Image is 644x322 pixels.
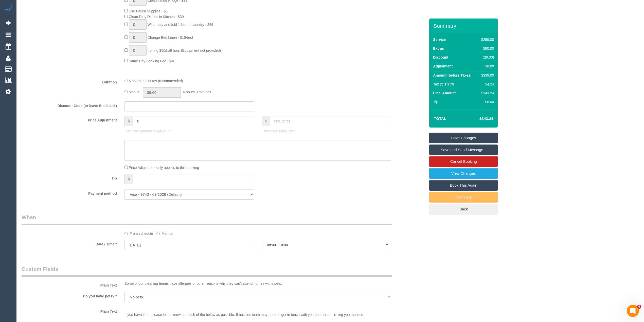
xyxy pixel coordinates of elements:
label: Tip [433,99,438,104]
label: Extras [433,46,444,51]
h4: $343.24 [464,117,493,121]
label: Final Amount [433,91,456,96]
iframe: Intercom live chat [627,305,639,317]
p: Some of our cleaning teams have allergies or other reasons why they can't attend homes withs pets. [124,281,391,286]
div: $4.24 [479,82,494,87]
label: From schedule [124,229,153,236]
h3: Summary [433,23,495,29]
span: Change Bed Linen - $15/bed [148,35,193,40]
span: Manual [129,90,140,94]
div: $0.00 [479,64,494,69]
span: Use Green Supplies - $5 [129,9,168,13]
label: Adjustment [433,64,453,69]
strong: Total [434,116,446,121]
a: Back [429,204,498,214]
label: Price Adjustment [18,116,121,123]
div: $0.00 [479,99,494,104]
label: Plain Text [18,281,121,288]
input: final price [270,116,391,126]
div: $80.00 [479,46,494,51]
a: Save and Send Message... [429,145,498,155]
span: Clean Dirty Dishes in Kitchen - $39 [129,15,184,19]
a: Save Changes [429,133,498,143]
div: $343.24 [479,91,494,96]
span: Same Day Booking Fee - $40 [129,59,175,63]
input: Manual [156,232,160,235]
span: 08:00 - 10:00 [267,243,386,247]
label: Tax @ 1.25% [433,82,454,87]
p: If you have time, please let us know as much of the below as possible. If not, our team may need ... [124,307,391,317]
a: View Changes [429,168,498,179]
div: $259.00 [479,37,494,42]
label: Do you have pets? * [18,292,121,299]
span: $ [124,174,133,184]
p: Enter the Amount to Adjust, or [124,129,254,134]
legend: When [22,213,392,225]
div: ($0.00) [479,55,494,60]
input: DD/MM/YYYY [124,240,254,250]
span: $ [124,116,133,126]
label: Tip [18,174,121,181]
label: Service [433,37,446,42]
span: Wash, dry and fold 1 load of laundry - $39 [148,23,213,27]
a: Book This Again [429,180,498,191]
label: Discount [433,55,448,60]
label: Manual [156,229,173,236]
label: Payment method [18,189,121,196]
span: Price Adjustment only applies to this booking [129,166,199,170]
div: $339.00 [479,73,494,78]
span: 6 hours 0 minutes [183,90,211,94]
span: $ [262,116,270,126]
span: 4 [637,305,641,309]
span: Ironing $50/half hour (Equipment not provided) [148,48,221,52]
label: Duration [18,78,121,85]
img: Automaid Logo [3,5,13,12]
label: Plain Text [18,307,121,314]
input: From schedule [124,232,128,235]
a: Cancel Booking [429,156,498,167]
button: 08:00 - 10:00 [262,240,391,250]
label: Date / Time * [18,240,121,247]
p: Enter your Final Price [262,129,391,134]
label: Amount (before Taxes) [433,73,471,78]
span: 6 hours 0 minutes (recommended) [129,79,183,83]
legend: Custom Fields [22,265,392,277]
label: Discount Code (or leave this blank) [18,101,121,108]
